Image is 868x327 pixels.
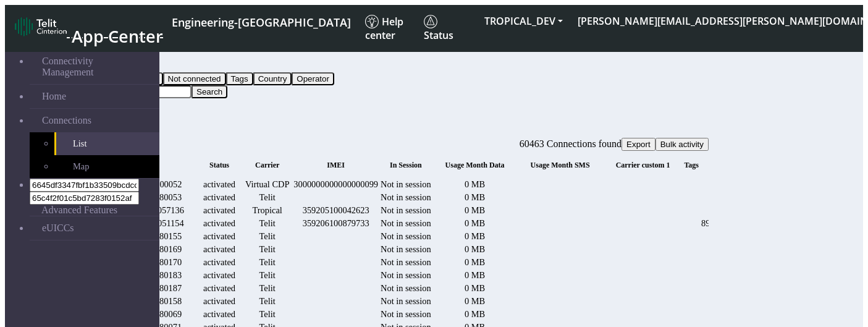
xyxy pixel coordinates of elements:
[30,109,159,132] a: Connections
[531,161,590,169] span: Usage Month SMS
[381,179,431,189] span: Not in session
[54,155,159,178] a: Map
[465,309,485,319] span: 0 MB
[381,257,431,267] span: Not in session
[203,192,235,202] span: activated
[622,138,655,151] button: Export
[465,205,485,215] span: 0 MB
[30,85,159,108] a: Home
[424,15,437,28] img: status.svg
[82,125,709,138] div: Connections
[327,161,345,169] span: IMEI
[381,296,431,306] span: Not in session
[42,115,91,126] span: Connections
[192,85,227,98] button: Search
[381,283,431,293] span: Not in session
[243,231,291,242] div: Telit
[293,218,378,229] div: 359206100879733
[243,270,291,281] div: Telit
[381,244,431,254] span: Not in session
[477,10,570,32] button: TROPICAL_DEV
[203,283,235,293] span: activated
[243,205,291,216] div: Tropical
[243,244,291,255] div: Telit
[465,231,485,241] span: 0 MB
[293,179,378,190] div: 3000000000000000099
[243,257,291,268] div: Telit
[163,72,226,85] button: Not connected
[203,179,235,189] span: activated
[465,192,485,202] span: 0 MB
[381,309,431,319] span: Not in session
[365,15,403,42] span: Help center
[520,138,622,149] span: 60463 Connections found
[243,283,291,294] div: Telit
[465,218,485,228] span: 0 MB
[381,231,431,241] span: Not in session
[365,15,379,28] img: knowledge.svg
[243,179,291,190] div: Virtual CDP
[243,309,291,320] div: Telit
[30,216,159,240] a: eUICCs
[41,205,117,216] span: Advanced Features
[15,14,161,43] a: App Center
[171,10,350,33] a: Your current platform instance
[660,140,704,149] span: Bulk activity
[203,257,235,267] span: activated
[253,72,292,85] button: Country
[203,244,235,254] span: activated
[616,161,670,169] span: Carrier custom 1
[381,192,431,202] span: Not in session
[243,296,291,307] div: Telit
[684,161,699,169] span: Tags
[30,49,159,84] a: Connectivity Management
[243,192,291,203] div: Telit
[626,140,651,149] span: Export
[203,309,235,319] span: activated
[293,205,378,216] div: 359205100042623
[424,15,453,42] span: Status
[203,296,235,306] span: activated
[209,161,229,169] span: Status
[82,108,709,119] div: fitlers menu
[203,218,235,228] span: activated
[381,218,431,228] span: Not in session
[701,218,843,229] div: 89033023312170000000005421143800
[203,205,235,215] span: activated
[203,270,235,280] span: activated
[655,138,709,151] button: Bulk activity
[445,161,505,169] span: Usage Month Data
[73,138,86,149] span: List
[465,179,485,189] span: 0 MB
[381,205,431,215] span: Not in session
[73,161,89,172] span: Map
[54,132,159,155] a: List
[255,161,279,169] span: Carrier
[419,10,477,47] a: Status
[465,270,485,280] span: 0 MB
[243,218,291,229] div: Telit
[381,270,431,280] span: Not in session
[465,244,485,254] span: 0 MB
[360,10,419,47] a: Help center
[15,17,67,36] img: logo-telit-cinterion-gw-new.png
[226,72,253,85] button: Tags
[203,231,235,241] span: activated
[390,161,422,169] span: In Session
[465,283,485,293] span: 0 MB
[465,257,485,267] span: 0 MB
[465,296,485,306] span: 0 MB
[292,72,334,85] button: Operator
[72,25,163,48] span: App Center
[172,15,351,30] span: Engineering-[GEOGRAPHIC_DATA]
